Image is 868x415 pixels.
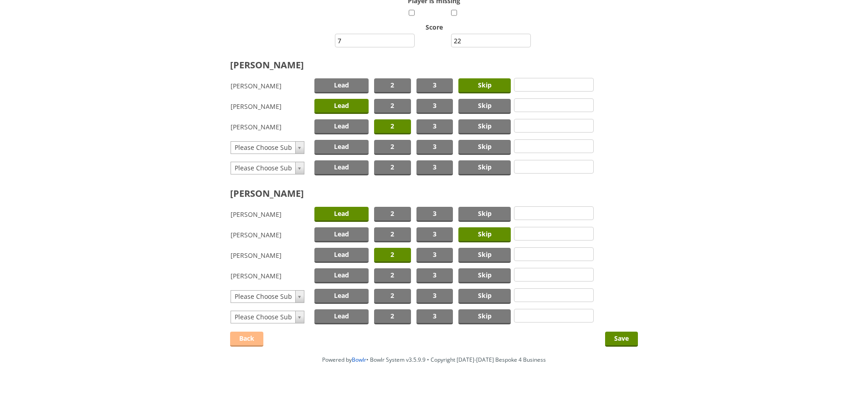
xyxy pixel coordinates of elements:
span: 2 [374,289,411,304]
span: 2 [374,99,411,114]
span: 2 [374,78,411,93]
span: 2 [374,268,411,283]
span: 3 [416,119,453,134]
span: Please Choose Sub [235,311,292,323]
span: Skip [458,140,511,155]
span: Skip [458,309,511,324]
span: Skip [458,248,511,263]
span: 2 [374,309,411,324]
h2: [PERSON_NAME] [230,59,638,71]
span: 3 [416,160,453,175]
span: Skip [458,227,511,242]
span: 3 [416,99,453,114]
a: Bowlr [352,356,366,364]
span: Skip [458,119,511,134]
span: Lead [314,289,369,304]
label: Score [9,23,859,31]
span: Lead [314,160,369,175]
a: Please Choose Sub [231,290,304,303]
span: 3 [416,227,453,242]
span: Lead [314,78,369,93]
td: [PERSON_NAME] [230,76,312,96]
span: Skip [458,99,511,114]
span: 2 [374,248,411,263]
td: [PERSON_NAME] [230,225,312,245]
span: 2 [374,160,411,175]
td: [PERSON_NAME] [230,266,312,286]
span: 3 [416,289,453,304]
span: Skip [458,289,511,304]
span: 3 [416,140,453,155]
span: 2 [374,207,411,222]
span: 2 [374,140,411,155]
span: Lead [314,268,369,283]
span: 2 [374,227,411,242]
span: 2 [374,119,411,134]
td: [PERSON_NAME] [230,117,312,137]
span: 3 [416,207,453,222]
span: Please Choose Sub [235,162,292,174]
td: [PERSON_NAME] [230,96,312,117]
span: Lead [314,99,369,114]
span: Please Choose Sub [235,291,292,302]
span: Skip [458,207,511,222]
input: Save [605,332,638,347]
a: Please Choose Sub [231,141,304,154]
span: Please Choose Sub [235,142,292,154]
span: 3 [416,248,453,263]
td: [PERSON_NAME] [230,245,312,266]
span: Lead [314,309,369,324]
span: Lead [314,119,369,134]
a: Please Choose Sub [231,162,304,174]
a: Back [230,332,263,347]
span: 3 [416,309,453,324]
h2: [PERSON_NAME] [230,187,638,200]
span: Powered by • Bowlr System v3.5.9.9 • Copyright [DATE]-[DATE] Bespoke 4 Business [322,356,546,364]
span: Lead [314,207,369,222]
span: Skip [458,268,511,283]
a: Please Choose Sub [231,311,304,323]
span: Skip [458,160,511,175]
span: Lead [314,248,369,263]
span: 3 [416,268,453,283]
span: Lead [314,227,369,242]
span: Lead [314,140,369,155]
td: [PERSON_NAME] [230,204,312,225]
span: 3 [416,78,453,93]
span: Skip [458,78,511,93]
